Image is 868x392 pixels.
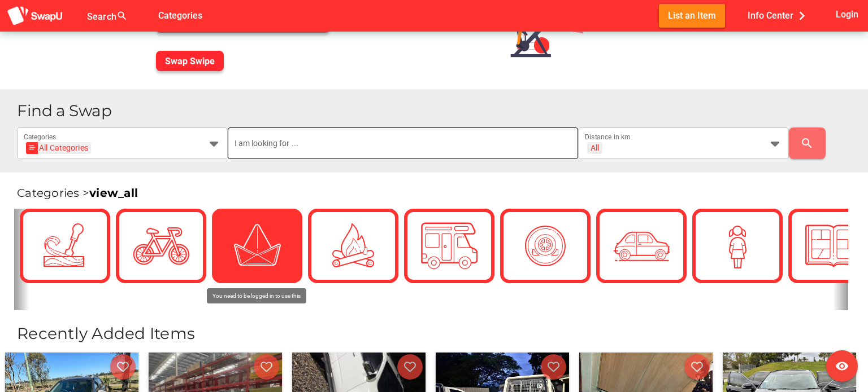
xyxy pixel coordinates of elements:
button: List an Item [659,4,725,27]
i: search [800,136,814,150]
span: Recently Added Items [17,324,195,343]
i: false [141,9,155,23]
span: Swap Swipe [165,56,215,67]
span: Info Center [748,6,810,25]
i: chevron_right [793,7,810,24]
div: All Categories [29,142,88,154]
span: Categories [158,6,202,25]
button: Login [834,4,861,25]
img: aSD8y5uGLpzPJLYTcYcjNu3laj1c05W5KWf0Ds+Za8uybjssssuu+yyyy677LKX2n+PWMSDJ9a87AAAAABJRU5ErkJggg== [7,6,63,27]
button: Swap Swipe [156,51,224,71]
input: I am looking for ... [235,127,572,159]
a: Categories [149,10,211,20]
button: Categories [149,4,211,27]
h1: Find a Swap [17,103,859,119]
span: Login [836,7,858,22]
span: Categories > [17,186,138,200]
button: Info Center [739,4,819,27]
a: view_all [89,186,138,200]
i: visibility [835,359,849,373]
div: All [591,143,599,153]
span: List an Item [668,8,716,23]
